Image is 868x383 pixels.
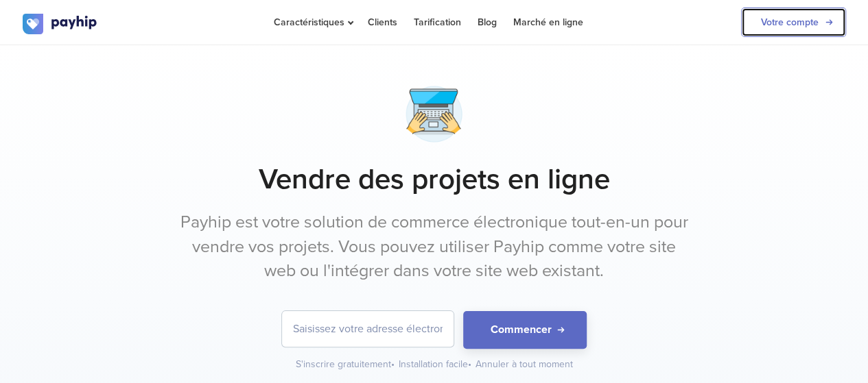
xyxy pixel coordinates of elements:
[468,358,471,370] span: •
[741,8,846,37] a: Votre compte
[463,311,587,349] button: Commencer
[296,358,396,371] div: S'inscrire gratuitement
[23,14,98,34] img: logo.svg
[282,311,454,347] input: Saisissez votre adresse électronique
[177,210,692,284] p: Payhip est votre solution de commerce électronique tout-en-un pour vendre vos projets. Vous pouve...
[274,16,351,28] span: Caractéristiques
[391,358,395,370] span: •
[476,358,573,371] div: Annuler à tout moment
[399,358,473,371] div: Installation facile
[23,162,846,197] h1: Vendre des projets en ligne
[399,79,469,149] img: macbook-typing-2-hej2fsgvy3lux6ii1y2exr.png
